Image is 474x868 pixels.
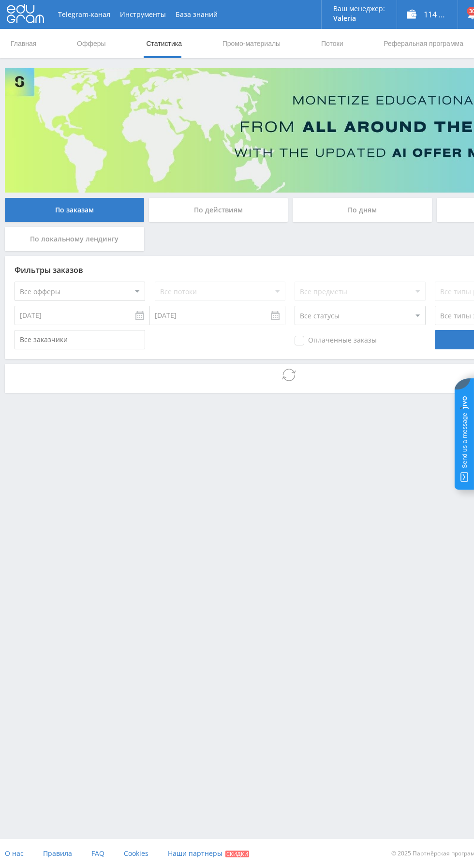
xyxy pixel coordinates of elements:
span: Скидки [225,851,249,857]
div: По локальному лендингу [5,227,144,251]
input: Все заказчики [15,330,145,349]
span: О нас [5,849,24,858]
span: Cookies [124,849,148,858]
p: Valeria [333,15,385,22]
a: Наши партнеры Скидки [168,839,249,868]
a: Статистика [145,29,183,58]
a: Главная [10,29,37,58]
a: Промо-материалы [222,29,281,58]
a: Потоки [320,29,344,58]
div: По дням [293,198,432,222]
span: Наши партнеры [168,849,222,858]
a: Реферальная программа [383,29,464,58]
div: По заказам [5,198,144,222]
div: По действиям [149,198,288,222]
a: Правила [43,839,72,868]
span: Оплаченные заказы [295,336,377,345]
a: О нас [5,839,24,868]
span: Правила [43,849,72,858]
p: Ваш менеджер: [333,5,385,13]
span: FAQ [91,849,104,858]
a: FAQ [91,839,104,868]
a: Офферы [76,29,107,58]
a: Cookies [124,839,148,868]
